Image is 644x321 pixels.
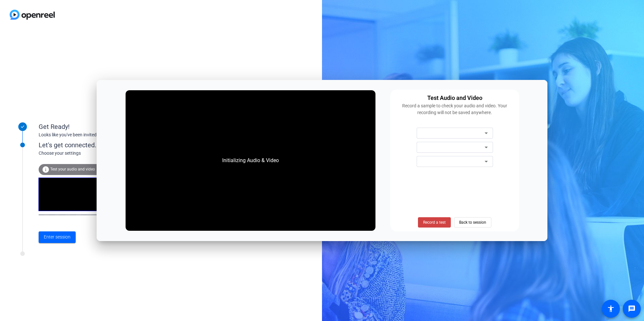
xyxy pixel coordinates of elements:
[216,150,285,171] div: Initializing Audio & Video
[42,166,50,173] mat-icon: info
[423,219,446,225] span: Record a test
[39,131,167,138] div: Looks like you've been invited to join
[454,217,491,228] button: Back to session
[394,102,515,116] div: Record a sample to check your audio and video. Your recording will not be saved anywhere.
[459,216,486,229] span: Back to session
[607,305,615,313] mat-icon: accessibility
[39,122,167,131] div: Get Ready!
[39,140,181,150] div: Let's get connected.
[628,305,636,313] mat-icon: message
[44,234,71,240] span: Enter session
[50,167,95,171] span: Test your audio and video
[39,150,181,157] div: Choose your settings
[427,93,482,102] div: Test Audio and Video
[418,217,451,228] button: Record a test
